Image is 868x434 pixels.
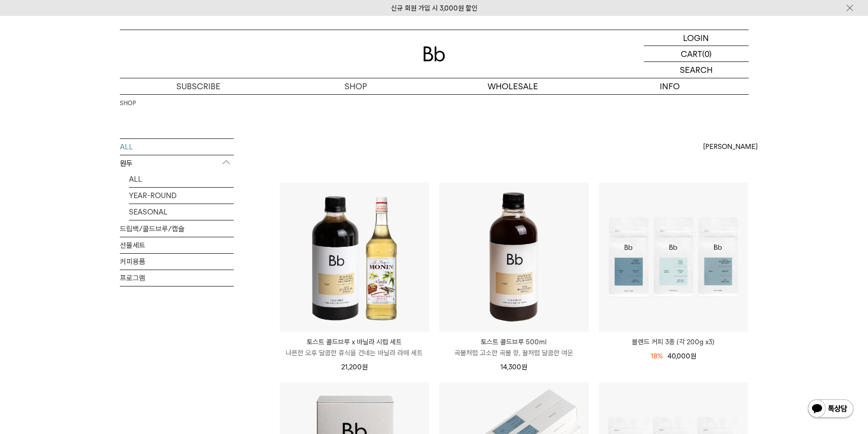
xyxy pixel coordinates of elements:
p: LOGIN [683,30,709,46]
p: 원두 [120,155,234,172]
span: 원 [362,363,368,371]
p: SEARCH [680,62,713,78]
a: 블렌드 커피 3종 (각 200g x3) [599,337,748,347]
a: 토스트 콜드브루 x 바닐라 시럽 세트 나른한 오후 달콤한 휴식을 건네는 바닐라 라떼 세트 [280,337,429,358]
img: 카카오톡 채널 1:1 채팅 버튼 [807,398,854,420]
a: CART (0) [644,46,749,62]
a: SEASONAL [129,204,234,220]
p: WHOLESALE [434,78,591,94]
div: 18% [651,351,663,362]
a: LOGIN [644,30,749,46]
a: 커피용품 [120,254,234,270]
span: 40,000 [668,352,696,360]
a: SUBSCRIBE [120,78,277,94]
p: (0) [702,46,712,61]
a: SHOP [120,99,136,108]
span: 21,200 [341,363,368,371]
p: 나른한 오후 달콤한 휴식을 건네는 바닐라 라떼 세트 [280,347,429,358]
img: 블렌드 커피 3종 (각 200g x3) [599,183,748,332]
p: INFO [591,78,749,94]
p: 토스트 콜드브루 500ml [439,337,589,347]
a: 프로그램 [120,270,234,286]
a: ALL [129,171,234,187]
span: [PERSON_NAME] [703,141,758,152]
img: 로고 [423,46,445,61]
a: 드립백/콜드브루/캡슐 [120,221,234,237]
p: 곡물처럼 고소한 곡물 향, 꿀처럼 달콤한 여운 [439,347,589,358]
img: 토스트 콜드브루 500ml [439,183,589,332]
img: 토스트 콜드브루 x 바닐라 시럽 세트 [280,183,429,332]
a: YEAR-ROUND [129,188,234,204]
span: 14,300 [500,363,527,371]
a: 토스트 콜드브루 500ml 곡물처럼 고소한 곡물 향, 꿀처럼 달콤한 여운 [439,337,589,358]
span: 원 [690,352,696,360]
a: 선물세트 [120,237,234,253]
a: SHOP [277,78,434,94]
span: 원 [521,363,527,371]
a: 신규 회원 가입 시 3,000원 할인 [391,4,478,12]
p: CART [681,46,702,61]
p: 토스트 콜드브루 x 바닐라 시럽 세트 [280,337,429,347]
a: ALL [120,139,234,155]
